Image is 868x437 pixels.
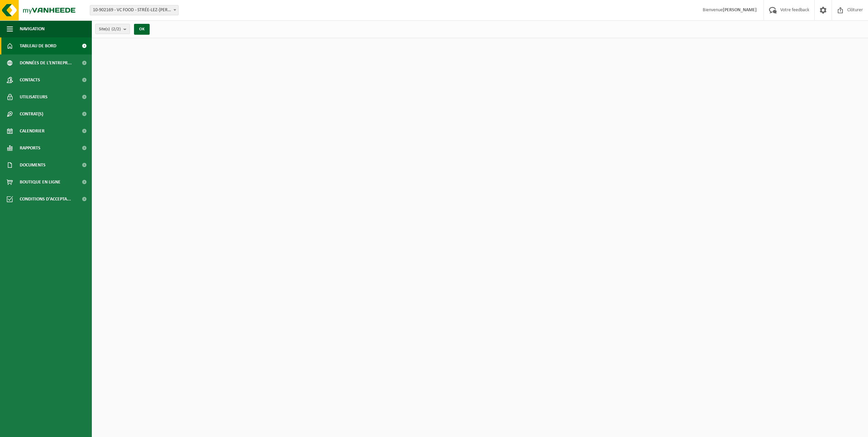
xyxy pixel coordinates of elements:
span: Documents [20,157,46,174]
span: Contacts [20,71,40,88]
span: Utilisateurs [20,88,48,106]
span: 10-902169 - VC FOOD - STRÉE-LEZ-HUY [90,5,179,15]
span: Données de l'entrepr... [20,54,72,71]
strong: [PERSON_NAME] [723,7,757,13]
span: Rapports [20,140,40,157]
button: Site(s)(2/2) [95,24,130,34]
span: Site(s) [99,24,121,34]
span: Navigation [20,20,45,37]
span: Boutique en ligne [20,174,61,191]
span: Contrat(s) [20,106,43,123]
button: OK [134,24,150,35]
span: Calendrier [20,123,45,140]
span: 10-902169 - VC FOOD - STRÉE-LEZ-HUY [90,5,178,15]
span: Tableau de bord [20,37,56,54]
span: Conditions d'accepta... [20,191,71,208]
count: (2/2) [112,27,121,31]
